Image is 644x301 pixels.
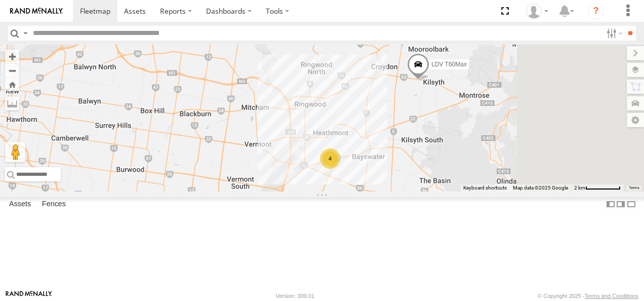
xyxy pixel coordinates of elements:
[6,291,52,301] a: Visit our Website
[616,197,626,212] label: Dock Summary Table to the Right
[626,197,636,212] label: Hide Summary Table
[513,185,568,191] span: Map data ©2025 Google
[606,197,616,212] label: Dock Summary Table to the Left
[627,113,644,127] label: Map Settings
[571,184,624,192] button: Map Scale: 2 km per 66 pixels
[522,4,552,19] div: Bayswater Sales Counter
[5,63,19,78] button: Zoom out
[463,184,507,192] button: Keyboard shortcuts
[588,3,604,19] i: ?
[538,293,638,299] div: © Copyright 2025 -
[5,142,25,162] button: Drag Pegman onto the map to open Street View
[5,50,19,63] button: Zoom in
[21,26,29,41] label: Search Query
[5,78,19,91] button: Zoom Home
[585,293,638,299] a: Terms and Conditions
[574,185,585,191] span: 2 km
[629,186,639,190] a: Terms (opens in new tab)
[10,8,63,15] img: rand-logo.svg
[37,197,71,211] label: Fences
[5,96,19,110] label: Measure
[602,26,624,41] label: Search Filter Options
[320,148,340,169] div: 4
[431,61,467,68] span: LDV T60Max
[4,197,36,211] label: Assets
[276,293,314,299] div: Version: 309.01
